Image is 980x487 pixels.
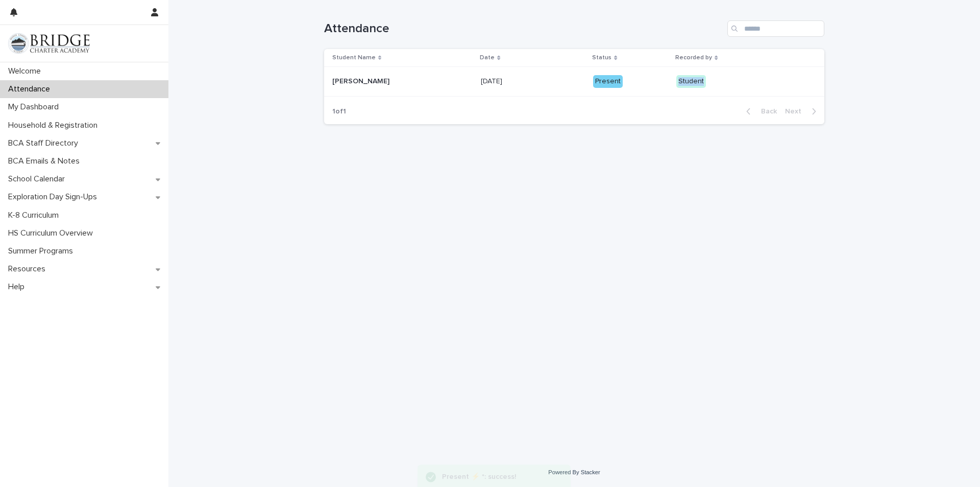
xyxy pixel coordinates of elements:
[8,33,90,54] img: V1C1m3IdTEidaUdm9Hs0
[4,192,105,202] p: Exploration Day Sign-Ups
[755,108,777,115] span: Back
[4,84,58,94] p: Attendance
[4,156,88,166] p: BCA Emails & Notes
[332,52,376,63] p: Student Name
[4,282,33,292] p: Help
[4,246,81,256] p: Summer Programs
[324,67,824,97] tr: [PERSON_NAME][PERSON_NAME] [DATE][DATE] PresentStudent
[727,20,824,37] input: Search
[738,107,781,116] button: Back
[324,21,723,36] h1: Attendance
[4,211,67,220] p: K-8 Curriculum
[548,469,600,475] a: Powered By Stacker
[4,264,54,274] p: Resources
[324,99,354,124] p: 1 of 1
[593,75,623,88] div: Present
[480,52,495,63] p: Date
[4,66,49,76] p: Welcome
[592,52,611,63] p: Status
[481,75,504,86] p: [DATE]
[332,75,391,86] p: [PERSON_NAME]
[4,138,86,148] p: BCA Staff Directory
[676,75,706,88] div: Student
[781,107,824,116] button: Next
[785,108,807,115] span: Next
[675,52,712,63] p: Recorded by
[4,102,67,112] p: My Dashboard
[4,174,73,184] p: School Calendar
[4,228,101,238] p: HS Curriculum Overview
[4,121,106,130] p: Household & Registration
